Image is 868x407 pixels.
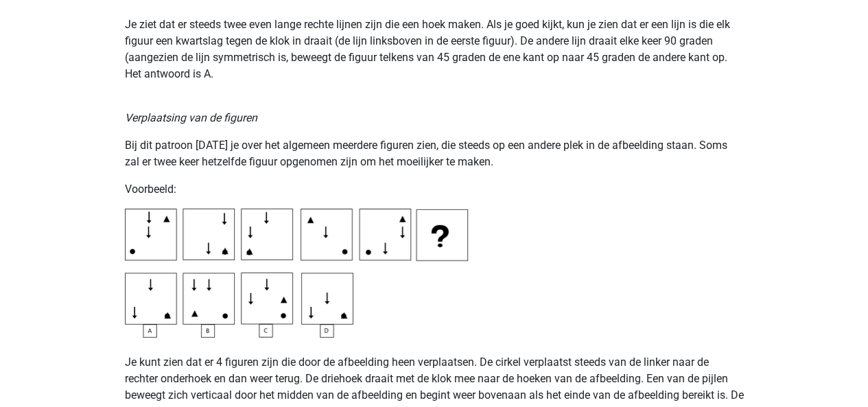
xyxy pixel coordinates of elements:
p: Bij dit patroon [DATE] je over het algemeen meerdere figuren zien, die steeds op een andere plek ... [125,137,744,170]
p: Voorbeeld: [125,181,744,198]
i: Verplaatsing van de figuren [125,111,257,124]
p: Je ziet dat er steeds twee even lange rechte lijnen zijn die een hoek maken. Als je goed kijkt, k... [125,16,744,82]
img: Inductive Reasoning Example5.png [125,209,468,338]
